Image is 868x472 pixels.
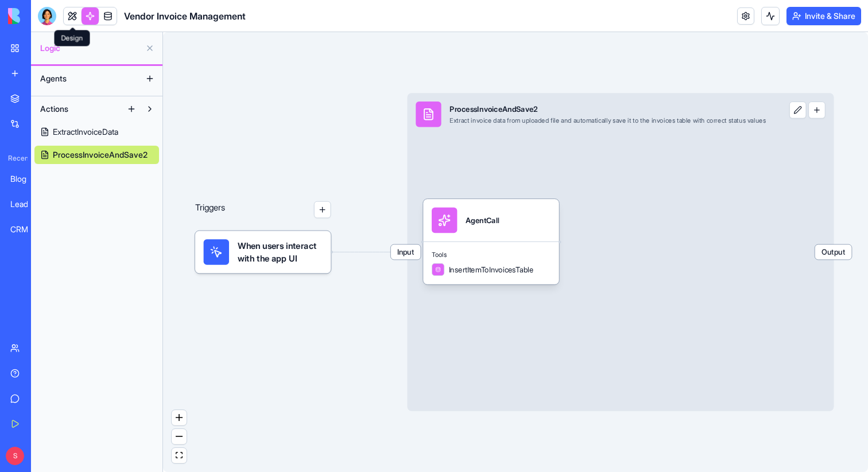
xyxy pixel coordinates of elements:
[423,199,559,284] div: AgentCallToolsInsertItemToInvoicesTable
[10,173,42,185] div: Blog Generation Pro
[449,104,766,114] div: ProcessInvoiceAndSave2
[391,245,421,260] span: Input
[53,126,118,138] span: ExtractInvoiceData
[34,100,122,118] button: Actions
[432,251,551,259] span: Tools
[195,167,331,274] div: Triggers
[195,231,331,274] div: When users interact with the app UI
[40,103,68,115] span: Actions
[124,9,246,23] span: Vendor Invoice Management
[172,410,187,426] button: zoom in
[10,198,42,210] div: Lead Enrichment Hub
[449,264,534,275] span: InsertItemToInvoicesTable
[3,167,49,190] a: Blog Generation Pro
[3,193,49,216] a: Lead Enrichment Hub
[55,30,90,46] div: Design
[172,448,187,463] button: fit view
[407,93,834,411] div: InputProcessInvoiceAndSave2Extract invoice data from uploaded file and automatically save it to t...
[195,201,226,219] p: Triggers
[34,69,141,88] button: Agents
[40,42,141,54] span: Logic
[8,8,79,24] img: logo
[815,245,852,260] span: Output
[10,224,42,235] div: CRM Analytics Pro
[40,73,67,84] span: Agents
[3,154,28,163] span: Recent
[466,215,499,225] div: AgentCall
[786,7,861,25] button: Invite & Share
[34,123,159,141] a: ExtractInvoiceData
[3,218,49,241] a: CRM Analytics Pro
[34,146,159,164] a: ProcessInvoiceAndSave2
[449,116,766,125] div: Extract invoice data from uploaded file and automatically save it to the invoices table with corr...
[6,447,24,465] span: S
[53,149,148,161] span: ProcessInvoiceAndSave2
[172,429,187,444] button: zoom out
[238,239,323,264] span: When users interact with the app UI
